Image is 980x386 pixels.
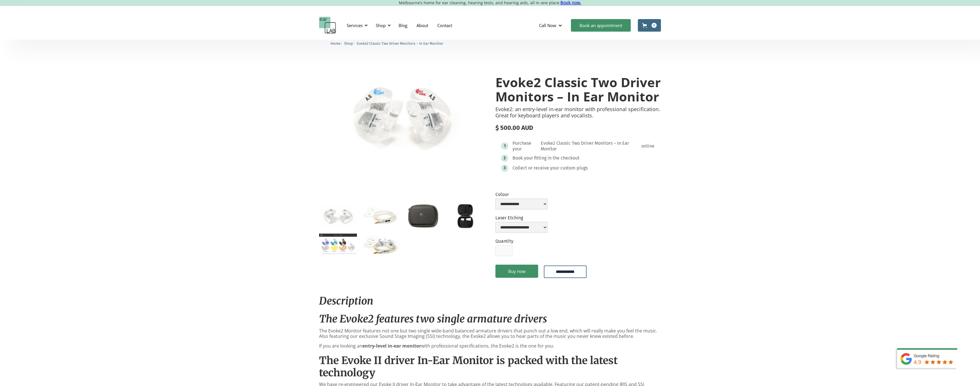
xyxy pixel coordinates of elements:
[330,40,344,46] li: 〉
[319,328,661,339] p: The Evoke2 Monitor features not one but two single wide-band balanced armature drivers that punch...
[495,106,661,119] p: Evoke2: an entry-level in-ear monitor with professional specification. Great for keyboard players...
[319,64,485,167] a: open lightbox
[541,140,640,152] div: Evoke2 Classic Two Driver Monitors – In Ear Monitor
[362,204,399,227] a: open lightbox
[344,40,353,46] a: Shop
[513,165,588,171] div: Collect or receive your custom plugs
[638,19,661,32] a: Open cart
[495,238,513,244] label: Quantity
[330,41,340,46] span: Home
[344,41,353,46] span: Shop
[495,265,538,278] a: Buy now
[394,17,412,34] a: Blog
[539,23,556,28] div: Call Now
[534,17,568,34] div: Call Now
[319,354,661,379] h2: The Evoke II driver In-Ear Monitor is packed with the latest technology
[495,192,548,197] label: Colour
[319,343,661,349] p: If you are looking an with professional specifications, the Evoke2 is the one for you.
[504,156,506,160] div: 2
[343,17,369,34] div: Services
[319,204,357,228] a: open lightbox
[319,234,357,255] a: open lightbox
[319,64,485,167] img: Evoke2 Classic Two Driver Monitors – In Ear Monitor
[495,75,661,103] h1: Evoke2 Classic Two Driver Monitors – In Ear Monitor
[495,124,661,132] div: $ 500.00 AUD
[372,17,393,34] div: Shop
[504,144,506,148] div: 1
[362,343,421,349] strong: entry-level in-ear monitor
[433,17,457,34] a: Contact
[571,19,631,32] a: Book an appointment
[357,40,443,46] a: Evoke2 Classic Two Driver Monitors – In Ear Monitor
[376,23,386,28] div: Shop
[319,295,373,307] em: Description
[357,41,443,46] span: Evoke2 Classic Two Driver Monitors – In Ear Monitor
[513,140,540,152] div: Purchase your
[495,215,548,220] label: Laser Etching
[319,313,547,325] em: The Evoke2 features two single armature drivers
[652,23,657,28] div: 0
[344,40,357,46] li: 〉
[330,40,340,46] a: Home
[641,143,654,149] div: online
[412,17,433,34] a: About
[447,204,485,229] a: open lightbox
[404,204,442,229] a: open lightbox
[319,17,336,34] a: home
[362,234,399,257] a: open lightbox
[513,155,579,161] div: Book your fitting in the checkout
[504,166,506,170] div: 3
[347,23,363,28] div: Services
